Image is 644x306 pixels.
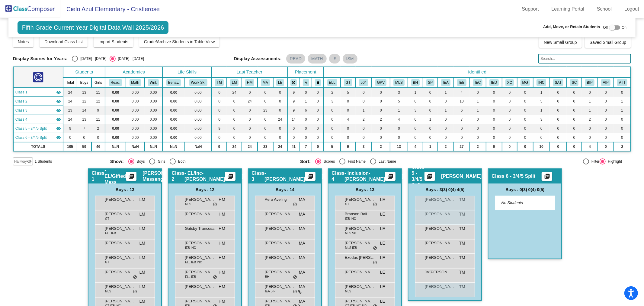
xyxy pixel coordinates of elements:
th: Keep away students [287,77,300,88]
th: 504 Plan [356,77,372,88]
td: 0.00 [126,97,145,106]
button: XC [505,79,514,86]
td: 0.00 [145,115,162,124]
button: Behav. [166,79,181,86]
td: 0 [567,97,582,106]
button: IEA [441,79,450,86]
td: 9 [287,106,300,115]
td: 2 [324,88,340,97]
td: 0 [486,124,502,133]
td: 0.00 [105,115,126,124]
td: 0 [312,97,324,106]
mat-icon: picture_as_pdf [227,173,234,182]
th: Last Teacher [212,67,287,77]
td: 0 [242,124,258,133]
td: 0 [212,88,227,97]
span: Class 5 - 3/4/5 Split [15,126,47,131]
button: MLS [393,79,404,86]
td: 0.00 [185,88,212,97]
td: 9 [287,97,300,106]
td: 0 [582,124,598,133]
button: SP [426,79,435,86]
td: 0 [258,97,273,106]
button: Read. [109,79,122,86]
td: 10 [454,97,470,106]
td: 0 [390,124,408,133]
td: 0 [517,115,533,124]
td: 0 [598,115,614,124]
td: 1 [438,106,454,115]
td: 0 [341,124,356,133]
td: 0.00 [162,115,185,124]
th: SAT [550,77,567,88]
button: MG [521,79,530,86]
button: Print Students Details [542,172,552,181]
td: Liese Messenger - EL/Gifted Mess [13,88,63,97]
td: 0 [312,88,324,97]
td: 0.00 [105,97,126,106]
td: 0 [312,106,324,115]
td: 0 [614,115,631,124]
button: INC [537,79,546,86]
button: IEB [457,79,466,86]
td: 0 [356,124,372,133]
div: [DATE] - [DATE] [116,56,144,61]
mat-icon: visibility [56,99,61,104]
td: 0 [502,97,517,106]
a: Support [517,4,544,14]
td: 0 [258,88,273,97]
td: 1 [470,106,486,115]
th: Academics [105,67,162,77]
button: Notes [13,36,34,47]
td: 0 [502,88,517,97]
td: 0 [273,88,287,97]
td: 0 [470,124,486,133]
button: IED [489,79,499,86]
button: GT [344,79,352,86]
td: 23 [63,106,77,115]
td: 6 [300,106,312,115]
mat-icon: visibility [56,126,61,131]
td: 0.00 [145,124,162,133]
td: 0 [273,106,287,115]
td: 0 [438,124,454,133]
td: 1 [470,97,486,106]
td: 0.00 [185,115,212,124]
button: HM [245,79,254,86]
th: Frequent Redirection [408,77,423,88]
td: 0 [312,124,324,133]
td: 0.00 [105,88,126,97]
th: Keep with students [300,77,312,88]
td: 0 [227,115,242,124]
td: 1 [390,106,408,115]
td: 0 [486,115,502,124]
td: 0 [614,88,631,97]
td: 7 [77,124,91,133]
td: 1 [533,88,550,97]
td: 1 [356,106,372,115]
td: 0 [356,97,372,106]
mat-icon: visibility [56,108,61,113]
button: ATT [617,79,627,86]
td: 7 [454,115,470,124]
td: 0.00 [105,106,126,115]
td: 24 [63,115,77,124]
a: Learning Portal [547,4,589,14]
th: Marcelo Amaya [258,77,273,88]
td: 0.00 [162,124,185,133]
td: 0 [438,115,454,124]
button: ELL [327,79,337,86]
td: 0.00 [162,97,185,106]
th: English Language Learner [324,77,340,88]
td: 0 [408,124,423,133]
th: Boys [77,77,91,88]
td: 1 [408,88,423,97]
mat-chip: IS [329,54,340,63]
span: Display Scores for Years: [13,56,68,61]
td: 0 [300,124,312,133]
td: 1 [438,88,454,97]
td: 0 [372,88,390,97]
span: Cielo Azul Elementary - Cristlerose [60,4,160,14]
td: 5 [533,97,550,106]
td: 0 [550,124,567,133]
